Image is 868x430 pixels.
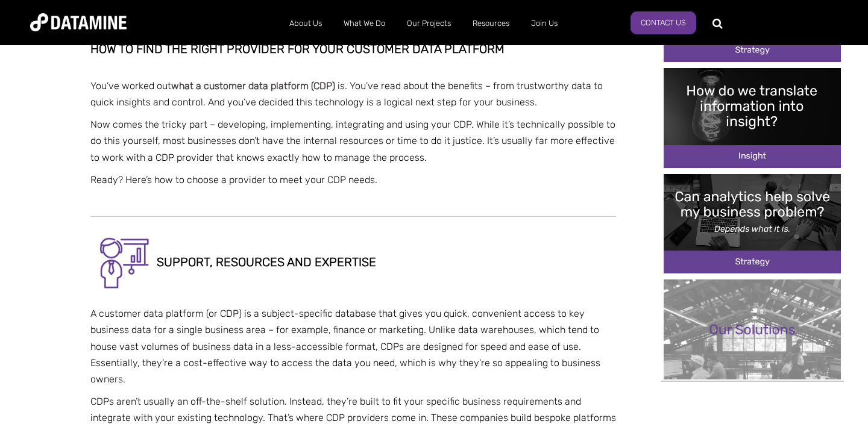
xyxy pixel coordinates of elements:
a: About Us [278,8,333,39]
span: Now comes the tricky part – developing, implementing, integrating and using your CDP. While it’s ... [90,119,615,163]
span: A customer data platform (or CDP) is a subject-specific database that gives you quick, convenient... [90,308,600,385]
img: How do we translate insights cover image [664,68,841,167]
img: Can analytics solve my problem [664,174,841,273]
h2: How to find the right provider for your customer data platform [90,42,616,55]
span: Support, RESOURCES and expertise [90,255,376,269]
a: What We Do [333,8,396,39]
a: Our Projects [396,8,462,39]
a: Contact Us [631,11,696,34]
img: Workshop [93,233,154,293]
a: Resources [462,8,520,39]
img: Our Solutions [664,279,841,379]
a: Join Us [520,8,568,39]
span: Ready? Here’s how to choose a provider to meet your CDP needs. [90,174,377,185]
span: is [338,80,345,92]
span: . You’ve read about the benefits – from trustworthy data to quick insights and control. And you’v... [90,80,603,108]
a: what a customer data platform (CDP) [171,80,335,92]
img: Datamine [30,13,127,31]
span: You’ve worked out [90,80,345,92]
